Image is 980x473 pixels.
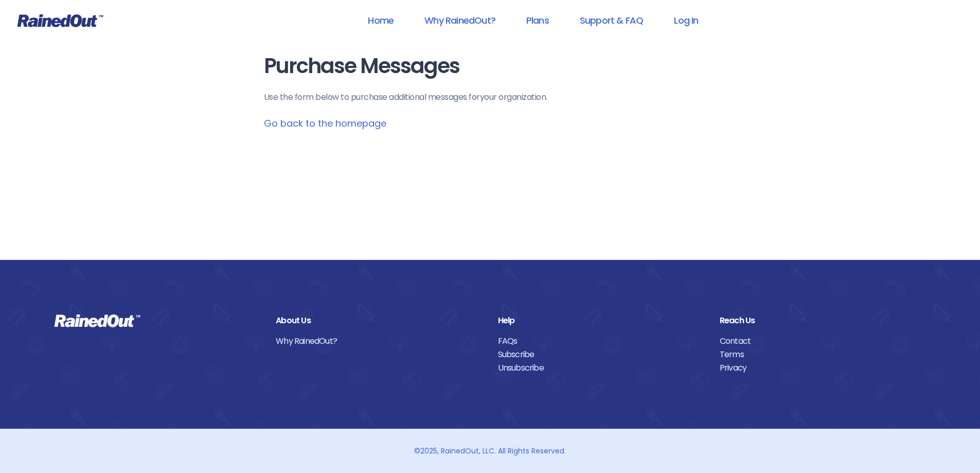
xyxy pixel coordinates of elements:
[498,361,704,375] a: Unsubscribe
[566,9,656,32] a: Support & FAQ
[513,9,562,32] a: Plans
[720,361,926,375] a: Privacy
[498,335,704,348] a: FAQs
[264,55,717,78] h1: Purchase Messages
[354,9,407,32] a: Home
[276,335,482,348] a: Why RainedOut?
[264,117,386,130] a: Go back to the homepage
[411,9,509,32] a: Why RainedOut?
[498,348,704,361] a: Subscribe
[498,314,704,327] div: Help
[720,314,926,327] div: Reach Us
[720,348,926,361] a: Terms
[276,314,482,327] div: About Us
[264,91,717,103] p: Use the form below to purchase additional messages for your organization .
[661,9,711,32] a: Log In
[720,335,926,348] a: Contact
